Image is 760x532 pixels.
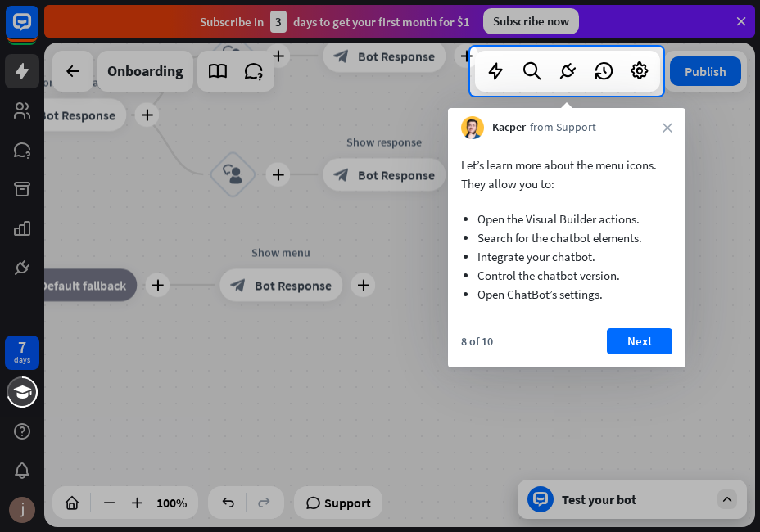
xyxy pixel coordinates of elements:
div: 8 of 10 [461,334,493,349]
p: Let’s learn more about the menu icons. They allow you to: [461,156,672,193]
li: Integrate your chatbot. [477,247,656,266]
li: Search for the chatbot elements. [477,228,656,247]
i: plus [460,50,473,61]
span: from Support [530,119,596,136]
li: Open the Visual Builder actions. [477,210,656,228]
span: Kacper [492,119,526,136]
li: Open ChatBot’s settings. [477,285,656,304]
li: Control the chatbot version. [477,266,656,285]
button: Open LiveChat chat widget [13,7,62,56]
button: Next [607,328,672,354]
i: close [663,123,672,133]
